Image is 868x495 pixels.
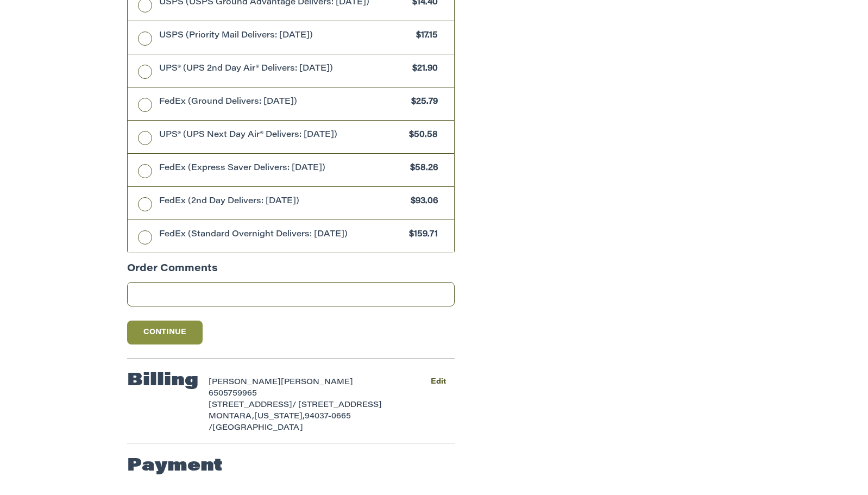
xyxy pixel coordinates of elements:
[127,321,203,344] button: Continue
[209,402,292,409] span: [STREET_ADDRESS]
[292,402,382,409] span: / [STREET_ADDRESS]
[411,30,438,42] span: $17.15
[406,196,438,208] span: $93.06
[407,63,438,76] span: $21.90
[159,96,406,109] span: FedEx (Ground Delivers: [DATE])
[404,129,438,142] span: $50.58
[127,455,223,477] h2: Payment
[209,379,281,386] span: [PERSON_NAME]
[212,424,303,432] span: [GEOGRAPHIC_DATA]
[209,413,351,432] span: 94037-0665 /
[159,162,405,175] span: FedEx (Express Saver Delivers: [DATE])
[406,96,438,109] span: $25.79
[254,413,305,421] span: [US_STATE],
[159,196,406,208] span: FedEx (2nd Day Delivers: [DATE])
[159,129,404,142] span: UPS® (UPS Next Day Air® Delivers: [DATE])
[405,162,438,175] span: $58.26
[404,229,438,241] span: $159.71
[209,413,254,421] span: MONTARA,
[423,374,455,390] button: Edit
[159,30,411,42] span: USPS (Priority Mail Delivers: [DATE])
[209,390,257,398] span: 6505759965
[159,229,404,241] span: FedEx (Standard Overnight Delivers: [DATE])
[127,370,198,392] h2: Billing
[281,379,353,386] span: [PERSON_NAME]
[159,63,407,76] span: UPS® (UPS 2nd Day Air® Delivers: [DATE])
[127,262,218,282] legend: Order Comments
